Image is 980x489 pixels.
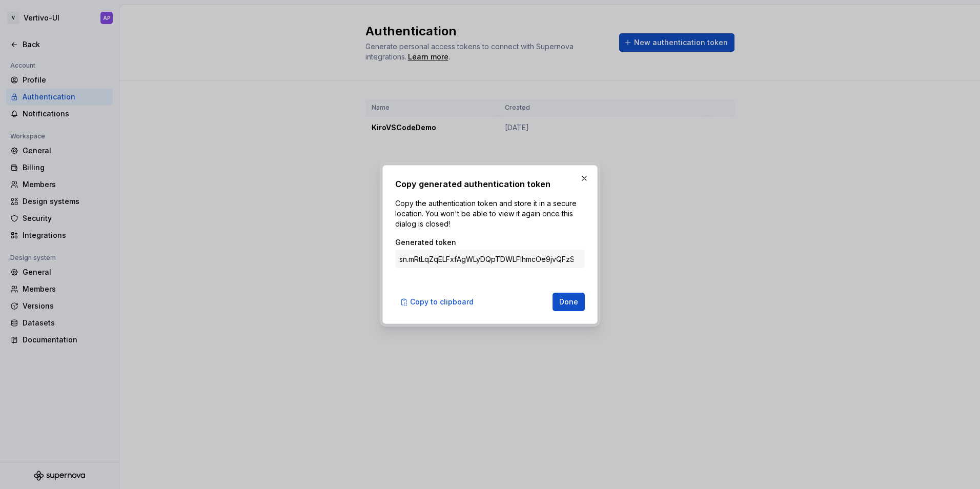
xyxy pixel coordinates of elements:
button: Done [553,293,585,311]
p: Copy the authentication token and store it in a secure location. You won't be able to view it aga... [395,198,585,229]
span: Copy to clipboard [410,297,474,307]
button: Copy to clipboard [395,293,480,311]
label: Generated token [395,237,456,248]
span: Done [559,297,578,307]
h2: Copy generated authentication token [395,178,585,190]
